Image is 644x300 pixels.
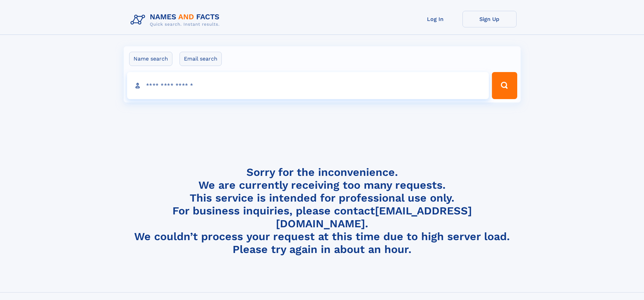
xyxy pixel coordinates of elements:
[127,72,489,99] input: search input
[129,52,172,66] label: Name search
[128,11,225,29] img: Logo Names and Facts
[180,52,222,66] label: Email search
[462,11,517,27] a: Sign Up
[276,204,472,230] a: [EMAIL_ADDRESS][DOMAIN_NAME]
[492,72,517,99] button: Search Button
[128,166,517,256] h4: Sorry for the inconvenience. We are currently receiving too many requests. This service is intend...
[408,11,462,27] a: Log In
